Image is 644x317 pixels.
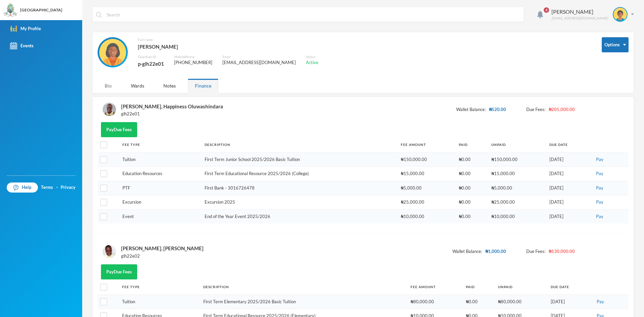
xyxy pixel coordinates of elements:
[546,195,591,210] td: [DATE]
[101,122,137,137] button: PayDue Fees
[119,195,202,210] td: Excursion
[138,54,164,59] div: Guardian ID
[200,295,407,309] td: First Term Elementary 2025/2026 Basic Tuition
[397,209,455,223] td: ₦10,000.00
[463,279,495,295] th: Paid
[306,59,318,66] div: Active
[222,54,296,59] div: Email
[488,152,546,167] td: ₦150,000.00
[602,37,629,52] button: Options
[397,181,455,195] td: ₦5,000.00
[119,295,200,309] td: Tuition
[547,295,591,309] td: [DATE]
[546,167,591,181] td: [DATE]
[56,184,58,191] div: ·
[99,39,126,66] img: GUARDIAN
[174,59,212,66] div: [PHONE_NUMBER]
[98,78,119,93] div: Bio
[124,78,151,93] div: Wards
[138,37,318,42] div: Full name
[488,209,546,223] td: ₦10,000.00
[488,167,546,181] td: ₦15,000.00
[96,12,102,18] img: search
[174,54,212,59] div: Mobile Phone
[549,248,575,255] span: ₦130,000.00
[463,295,495,309] td: ₦0.00
[456,106,486,113] span: Wallet Balance:
[594,213,605,220] button: Pay
[594,199,605,206] button: Pay
[61,184,75,191] a: Privacy
[397,195,455,210] td: ₦25,000.00
[485,248,506,255] span: ₦1,000.00
[10,42,34,49] div: Events
[407,295,463,309] td: ₦80,000.00
[200,279,407,295] th: Description
[119,181,202,195] td: PTF
[455,137,488,152] th: Paid
[546,209,591,223] td: [DATE]
[201,137,397,152] th: Description
[10,25,41,32] div: My Profile
[595,298,606,306] button: Pay
[526,106,545,113] span: Due Fees:
[156,78,183,93] div: Notes
[547,279,591,295] th: Due Date
[119,167,202,181] td: Education Resources
[201,181,397,195] td: First Bank - 3016726478
[452,248,482,255] span: Wallet Balance:
[495,279,547,295] th: Unpaid
[397,152,455,167] td: ₦150,000.00
[544,7,549,13] span: 4
[41,184,53,191] a: Terms
[488,181,546,195] td: ₦5,000.00
[495,295,547,309] td: ₦80,000.00
[489,106,506,113] span: ₦520.00
[526,248,545,255] span: Due Fees:
[455,152,488,167] td: ₦0.00
[7,182,38,193] a: Help
[119,279,200,295] th: Fee Type
[594,184,605,192] button: Pay
[119,137,202,152] th: Fee Type
[222,59,296,66] div: [EMAIL_ADDRESS][DOMAIN_NAME]
[119,152,202,167] td: Tuition
[455,195,488,210] td: ₦0.00
[613,8,627,21] img: STUDENT
[201,167,397,181] td: First Term Educational Resource 2025/2026 (College)
[103,245,116,258] img: STUDENT
[594,156,605,163] button: Pay
[106,7,520,22] input: Search
[546,181,591,195] td: [DATE]
[188,78,218,93] div: Finance
[121,244,204,253] div: [PERSON_NAME], [PERSON_NAME]
[121,102,223,111] div: [PERSON_NAME], Happiness Oluwashindara
[407,279,463,295] th: Fee Amount
[4,4,17,17] img: logo
[551,8,608,16] div: [PERSON_NAME]
[201,195,397,210] td: Excursion 2025
[201,209,397,223] td: End of the Year Event 2025/2026
[119,209,202,223] td: Event
[488,137,546,152] th: Unpaid
[101,264,137,279] button: PayDue Fees
[103,103,116,116] img: STUDENT
[121,111,223,117] div: glh22e01
[546,137,591,152] th: Due Date
[551,16,608,21] div: [EMAIL_ADDRESS][DOMAIN_NAME]
[397,167,455,181] td: ₦15,000.00
[306,54,318,59] div: Status
[455,209,488,223] td: ₦0.00
[546,152,591,167] td: [DATE]
[201,152,397,167] td: First Term Junior School 2025/2026 Basic Tuition
[397,137,455,152] th: Fee Amount
[455,167,488,181] td: ₦0.00
[594,170,605,177] button: Pay
[138,42,318,51] div: [PERSON_NAME]
[20,7,62,13] div: [GEOGRAPHIC_DATA]
[138,59,164,68] div: p-glh22e01
[455,181,488,195] td: ₦0.00
[488,195,546,210] td: ₦25,000.00
[549,106,575,113] span: ₦205,000.00
[121,253,204,260] div: glh22e02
